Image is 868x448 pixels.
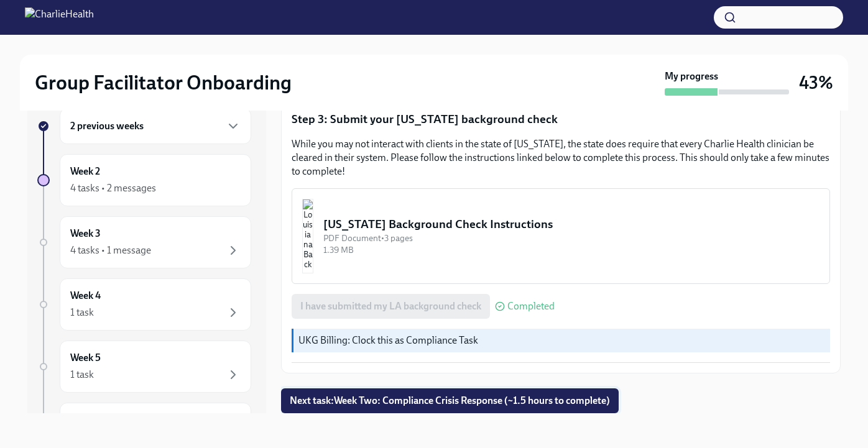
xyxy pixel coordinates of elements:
div: 1.39 MB [323,244,820,256]
span: Next task : Week Two: Compliance Crisis Response (~1.5 hours to complete) [290,395,610,407]
p: While you may not interact with clients in the state of [US_STATE], the state does require that e... [292,137,830,178]
div: PDF Document • 3 pages [323,232,820,244]
div: 4 tasks • 2 messages [70,181,156,195]
h6: Week 5 [70,351,101,365]
strong: My progress [665,70,718,83]
div: 4 tasks • 1 message [70,244,151,257]
h3: 43% [799,71,833,94]
a: Week 24 tasks • 2 messages [37,154,251,206]
div: 1 task [70,306,94,319]
a: Week 34 tasks • 1 message [37,216,251,268]
a: Week 41 task [37,278,251,331]
img: CharlieHealth [25,7,94,27]
span: Completed [507,301,555,311]
div: 2 previous weeks [60,108,251,144]
div: 1 task [70,368,94,382]
h6: Week 3 [70,227,101,240]
p: UKG Billing: Clock this as Compliance Task [298,334,825,347]
p: Step 3: Submit your [US_STATE] background check [292,111,830,127]
h6: Week 4 [70,289,101,303]
h6: Week 2 [70,165,100,178]
div: [US_STATE] Background Check Instructions [323,216,820,232]
button: Next task:Week Two: Compliance Crisis Response (~1.5 hours to complete) [281,388,619,413]
button: [US_STATE] Background Check InstructionsPDF Document•3 pages1.39 MB [292,188,830,284]
img: Louisiana Background Check Instructions [302,199,313,273]
h2: Group Facilitator Onboarding [35,70,292,95]
h6: 2 previous weeks [70,119,144,133]
a: Week 51 task [37,341,251,393]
